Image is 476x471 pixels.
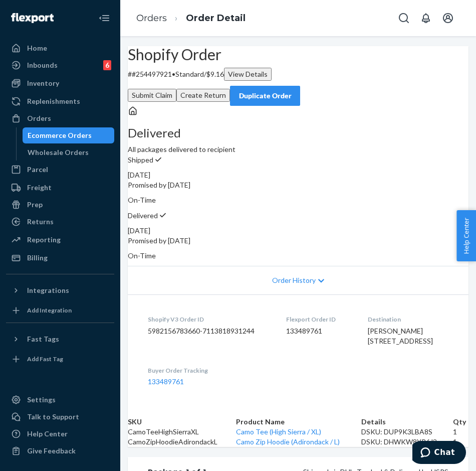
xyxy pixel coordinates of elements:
p: On-Time [128,195,468,205]
p: Promised by [DATE] [128,236,468,246]
a: Freight [6,180,114,196]
div: Add Fast Tag [27,355,63,363]
td: CamoZipHoodieAdirondackL [128,437,236,447]
a: Add Integration [6,302,114,319]
div: Inbounds [27,60,58,70]
div: [DATE] [128,226,468,236]
button: Open account menu [438,8,458,28]
th: Product Name [236,417,361,427]
a: Camo Zip Hoodie (Adirondack / L) [236,437,340,446]
button: Close Navigation [94,8,114,28]
span: • [172,70,175,78]
div: Returns [27,217,54,227]
a: Orders [6,110,114,126]
div: Reporting [27,235,61,245]
div: Duplicate Order [239,91,292,101]
div: Replenishments [27,96,80,106]
dd: 133489761 [286,326,351,336]
button: Submit Claim [128,89,176,102]
dt: Shopify V3 Order ID [148,315,270,324]
dt: Buyer Order Tracking [148,366,270,375]
a: Prep [6,197,114,213]
ol: breadcrumbs [128,4,254,33]
div: Settings [27,395,56,405]
h2: Shopify Order [128,46,468,63]
p: On-Time [128,251,468,261]
a: Add Fast Tag [6,351,114,367]
a: Billing [6,250,114,266]
div: View Details [228,69,268,79]
div: DSKU: DUP9K3LBA8S [361,427,452,437]
a: Replenishments [6,93,114,109]
button: Talk to Support [6,409,114,425]
div: Freight [27,183,52,193]
div: Give Feedback [27,446,76,456]
div: Talk to Support [27,412,79,422]
span: Standard [175,70,204,78]
h3: Delivered [128,126,468,139]
div: Ecommerce Orders [28,130,92,140]
a: Order Detail [186,13,246,24]
img: Flexport logo [11,13,54,23]
div: Inventory [27,78,59,88]
div: Integrations [27,285,69,295]
div: Help Center [27,429,68,439]
dt: Destination [368,315,448,324]
a: Ecommerce Orders [23,127,115,143]
p: Delivered [128,210,468,221]
div: Fast Tags [27,334,59,344]
button: Create Return [176,89,230,102]
td: 1 [453,437,468,447]
p: Promised by [DATE] [128,180,468,190]
th: Details [361,417,452,427]
p: Shipped [128,154,468,165]
div: Orders [27,113,51,123]
a: Reporting [6,232,114,248]
a: Wholesale Orders [23,144,115,161]
button: Help Center [456,210,476,261]
button: Integrations [6,282,114,298]
div: DSKU: DHWKW8YR6J3 [361,437,452,447]
button: Duplicate Order [230,86,300,106]
div: Home [27,43,47,53]
div: Prep [27,200,43,210]
dt: Flexport Order ID [286,315,351,324]
button: Open Search Box [394,8,414,28]
span: Order History [272,275,316,285]
a: Inbounds6 [6,57,114,73]
div: Billing [27,253,48,263]
a: Camo Tee (High Sierra / XL) [236,427,321,436]
div: Wholesale Orders [28,147,89,158]
a: Home [6,40,114,56]
a: Orders [136,13,167,24]
a: Help Center [6,426,114,442]
p: # #254497921 / $9.16 [128,68,468,81]
a: Settings [6,392,114,408]
iframe: Opens a widget where you can chat to one of our agents [412,441,466,466]
a: 133489761 [148,377,184,386]
a: Parcel [6,162,114,178]
dd: 5982156783660-7113818931244 [148,326,270,336]
th: Qty [453,417,468,427]
button: Give Feedback [6,443,114,459]
button: Open notifications [416,8,436,28]
div: [DATE] [128,170,468,180]
a: Returns [6,214,114,230]
div: 6 [103,60,111,70]
td: 1 [453,427,468,437]
div: All packages delivered to recipient [128,126,468,154]
button: Fast Tags [6,331,114,347]
td: CamoTeeHighSierraXL [128,427,236,437]
span: [PERSON_NAME] [STREET_ADDRESS] [368,327,433,345]
button: View Details [224,68,272,81]
th: SKU [128,417,236,427]
div: Add Integration [27,306,72,315]
div: Parcel [27,165,48,175]
a: Inventory [6,75,114,91]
